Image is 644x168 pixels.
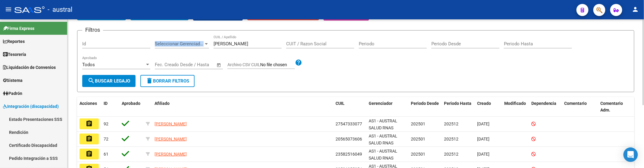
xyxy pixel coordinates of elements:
span: Modificado [504,101,526,106]
mat-icon: delete [146,77,153,84]
span: Buscar Legajo [88,78,130,84]
span: 20565073606 [336,137,362,141]
span: Borrar Filtros [146,78,189,84]
span: Tesorería [3,51,26,58]
span: Archivo CSV CUIL [227,62,260,67]
datatable-header-cell: CUIL [333,97,366,117]
datatable-header-cell: Modificado [502,97,529,117]
mat-icon: menu [5,6,12,13]
span: 202501 [411,121,425,126]
span: 92 [104,121,108,126]
h3: Filtros [82,26,103,34]
span: - austral [48,3,72,16]
datatable-header-cell: Periodo Desde [408,97,442,117]
span: [PERSON_NAME] [155,137,187,141]
span: [DATE] [477,121,489,126]
span: Padrón [3,90,22,97]
span: Afiliado [155,101,170,106]
datatable-header-cell: Acciones [77,97,101,117]
span: CUIL [336,101,345,106]
mat-icon: search [88,77,95,84]
span: 202501 [411,137,425,141]
datatable-header-cell: Aprobado [119,97,143,117]
button: Buscar Legajo [82,75,136,87]
span: Sistema [3,77,23,84]
span: Comentario Adm. [601,101,623,113]
span: 61 [104,152,108,157]
span: [DATE] [477,137,489,141]
span: AS1 - AUSTRAL SALUD RNAS [369,134,397,145]
span: Todos [82,62,95,67]
span: Creado [477,101,491,106]
datatable-header-cell: Comentario [562,97,598,117]
input: End date [180,62,209,67]
span: Acciones [80,101,97,106]
datatable-header-cell: ID [101,97,119,117]
datatable-header-cell: Dependencia [529,97,562,117]
span: AS1 - AUSTRAL SALUD RNAS [369,149,397,160]
datatable-header-cell: Comentario Adm. [598,97,634,117]
input: Start date [155,62,174,67]
span: [PERSON_NAME] [155,121,187,126]
span: Reportes [3,38,25,45]
span: Aprobado [122,101,140,106]
mat-icon: help [295,59,302,66]
span: 202512 [444,137,458,141]
span: Seleccionar Gerenciador [155,41,204,47]
span: ID [104,101,108,106]
span: 23582516049 [336,152,362,157]
button: Borrar Filtros [140,75,195,87]
span: Gerenciador [369,101,392,106]
mat-icon: person [632,6,639,13]
span: Periodo Desde [411,101,439,106]
span: 202512 [444,121,458,126]
mat-icon: assignment [86,135,93,142]
span: 202501 [411,152,425,157]
span: [PERSON_NAME] [155,152,187,157]
span: [DATE] [477,152,489,157]
span: 27547333077 [336,121,362,126]
span: Comentario [564,101,587,106]
span: Dependencia [531,101,557,106]
span: AS1 - AUSTRAL SALUD RNAS [369,118,397,130]
input: Archivo CSV CUIL [260,62,295,68]
span: Integración (discapacidad) [3,103,59,110]
datatable-header-cell: Gerenciador [366,97,408,117]
div: Open Intercom Messenger [624,147,638,162]
span: Liquidación de Convenios [3,64,56,71]
mat-icon: assignment [86,150,93,157]
span: Firma Express [3,25,34,32]
span: 202512 [444,152,458,157]
datatable-header-cell: Creado [475,97,502,117]
span: 72 [104,137,108,141]
datatable-header-cell: Periodo Hasta [442,97,475,117]
mat-icon: assignment [86,120,93,127]
button: Open calendar [216,62,223,69]
datatable-header-cell: Afiliado [152,97,333,117]
span: Periodo Hasta [444,101,471,106]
